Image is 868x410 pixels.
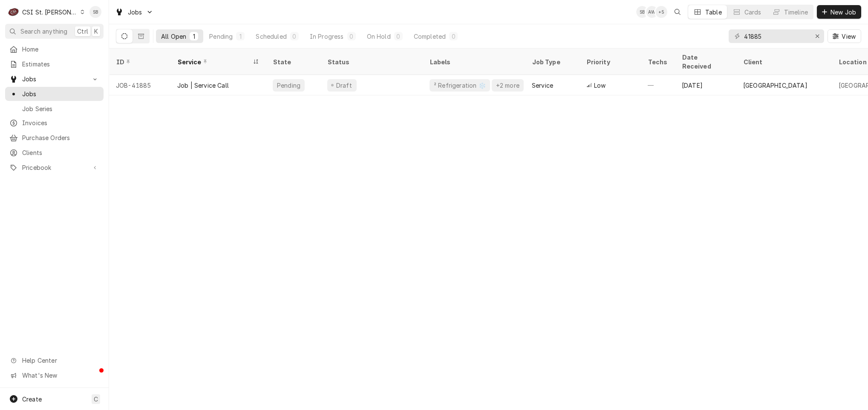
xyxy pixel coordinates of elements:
[310,32,344,41] div: In Progress
[675,75,736,95] div: [DATE]
[161,32,186,41] div: All Open
[209,32,233,41] div: Pending
[495,81,520,90] div: +2 more
[5,24,104,39] button: Search anythingCtrlK
[655,6,667,18] div: 's Avatar
[22,148,99,157] span: Clients
[829,8,858,17] span: New Job
[22,104,99,113] span: Job Series
[22,45,99,54] span: Home
[238,32,243,41] div: 1
[327,57,414,66] div: Status
[5,116,104,130] a: Invoices
[276,81,301,90] div: Pending
[22,89,99,98] span: Jobs
[128,8,142,17] span: Jobs
[655,6,667,18] div: + 5
[191,32,196,41] div: 1
[532,81,553,90] div: Service
[430,57,518,66] div: Labels
[5,161,104,175] a: Go to Pricebook
[273,57,314,66] div: State
[177,57,251,66] div: Service
[22,75,87,83] span: Jobs
[810,29,824,43] button: Erase input
[8,6,20,18] div: C
[433,81,487,90] div: ² Refrigeration ❄️
[743,81,807,90] div: [GEOGRAPHIC_DATA]
[292,32,297,41] div: 0
[367,32,391,41] div: On Hold
[744,8,761,17] div: Cards
[22,163,87,172] span: Pricebook
[22,356,98,365] span: Help Center
[594,81,606,90] span: Low
[5,353,104,367] a: Go to Help Center
[784,8,808,17] div: Timeline
[5,131,104,145] a: Purchase Orders
[671,5,684,19] button: Open search
[22,396,42,403] span: Create
[744,29,808,43] input: Keyword search
[5,42,104,56] a: Home
[743,57,823,66] div: Client
[705,8,722,17] div: Table
[840,32,857,41] span: View
[256,32,286,41] div: Scheduled
[828,29,861,43] button: View
[77,27,88,36] span: Ctrl
[89,6,101,18] div: SB
[94,395,98,404] span: C
[89,6,101,18] div: Shayla Bell's Avatar
[94,27,98,36] span: K
[5,146,104,160] a: Clients
[22,371,98,380] span: What's New
[586,57,632,66] div: Priority
[112,5,157,19] a: Go to Jobs
[641,75,675,95] div: —
[648,57,668,66] div: Techs
[349,32,354,41] div: 0
[116,57,162,66] div: ID
[109,75,170,95] div: JOB-41885
[5,87,104,101] a: Jobs
[8,6,20,18] div: CSI St. Louis's Avatar
[5,72,104,86] a: Go to Jobs
[451,32,456,41] div: 0
[22,133,99,142] span: Purchase Orders
[177,81,229,90] div: Job | Service Call
[20,27,67,36] span: Search anything
[682,53,728,71] div: Date Received
[414,32,446,41] div: Completed
[532,57,573,66] div: Job Type
[646,6,658,18] div: Alexandria Wilp's Avatar
[817,5,861,19] button: New Job
[636,6,648,18] div: SB
[22,8,78,17] div: CSI St. [PERSON_NAME]
[22,60,99,69] span: Estimates
[5,102,104,116] a: Job Series
[335,81,353,90] div: Draft
[396,32,401,41] div: 0
[646,6,658,18] div: AW
[22,118,99,127] span: Invoices
[5,57,104,71] a: Estimates
[5,368,104,382] a: Go to What's New
[636,6,648,18] div: Shayla Bell's Avatar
